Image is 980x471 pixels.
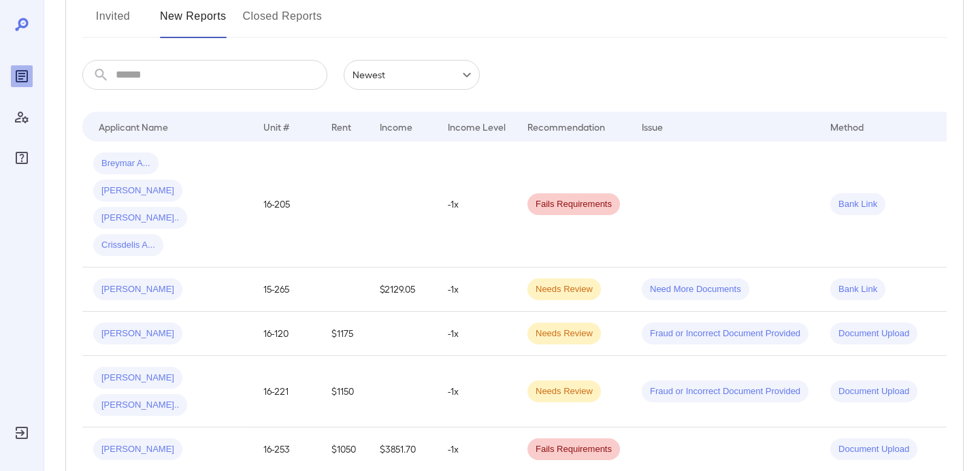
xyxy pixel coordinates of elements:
[830,385,917,398] span: Document Upload
[263,118,289,135] div: Unit #
[93,443,182,456] span: [PERSON_NAME]
[252,312,321,356] td: 16-120
[527,385,601,398] span: Needs Review
[830,283,885,296] span: Bank Link
[11,65,33,87] div: Reports
[11,422,33,444] div: Log Out
[527,327,601,340] span: Needs Review
[642,118,664,135] div: Issue
[380,118,412,135] div: Income
[160,5,227,38] button: New Reports
[82,5,144,38] button: Invited
[243,5,323,38] button: Closed Reports
[448,118,506,135] div: Income Level
[11,147,33,169] div: FAQ
[527,118,605,135] div: Recommendation
[527,283,601,296] span: Needs Review
[437,267,517,312] td: -1x
[11,106,33,128] div: Manage Users
[437,312,517,356] td: -1x
[252,267,321,312] td: 15-265
[93,372,182,385] span: [PERSON_NAME]
[344,60,480,90] div: Newest
[830,198,885,211] span: Bank Link
[93,157,159,170] span: Breymar A...
[93,327,182,340] span: [PERSON_NAME]
[93,239,163,252] span: Crissdelis A...
[93,399,187,412] span: [PERSON_NAME]..
[642,283,749,296] span: Need More Documents
[830,443,917,456] span: Document Upload
[437,142,517,267] td: -1x
[321,356,369,427] td: $1150
[99,118,168,135] div: Applicant Name
[321,312,369,356] td: $1175
[437,356,517,427] td: -1x
[331,118,353,135] div: Rent
[369,267,437,312] td: $2129.05
[830,327,917,340] span: Document Upload
[642,327,808,340] span: Fraud or Incorrect Document Provided
[830,118,864,135] div: Method
[252,142,321,267] td: 16-205
[93,283,182,296] span: [PERSON_NAME]
[93,184,182,197] span: [PERSON_NAME]
[527,198,620,211] span: Fails Requirements
[642,385,808,398] span: Fraud or Incorrect Document Provided
[93,212,187,225] span: [PERSON_NAME]..
[252,356,321,427] td: 16-221
[527,443,620,456] span: Fails Requirements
